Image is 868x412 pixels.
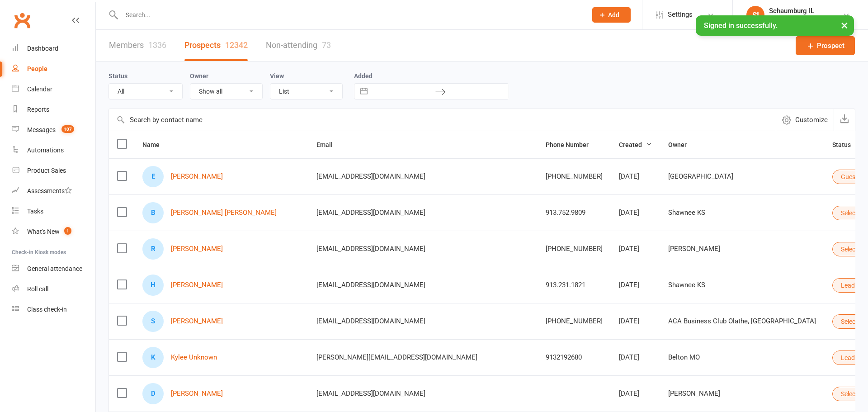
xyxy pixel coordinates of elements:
button: Name [142,139,170,150]
div: Tasks [27,208,43,215]
div: [PHONE_NUMBER] [546,173,603,180]
a: Automations [12,140,95,161]
span: Status [832,141,861,148]
button: Customize [776,109,834,131]
div: 12342 [225,40,248,50]
div: [PERSON_NAME] [668,390,816,398]
div: B [142,202,164,223]
span: Created [619,141,652,148]
a: Roll call [12,279,95,299]
button: Add [592,7,631,23]
a: [PERSON_NAME] [171,173,223,180]
span: [EMAIL_ADDRESS][DOMAIN_NAME] [316,385,425,402]
div: [DATE] [619,317,652,325]
label: Status [108,72,127,80]
span: Add [608,11,619,19]
a: [PERSON_NAME] [PERSON_NAME] [171,209,277,217]
div: What's New [27,228,60,235]
div: [PHONE_NUMBER] [546,245,603,253]
div: Shawnee KS [668,281,816,289]
button: Phone Number [546,139,599,150]
a: Kylee Unknown [171,354,217,361]
span: Name [142,141,170,148]
span: 1 [64,227,71,235]
a: Tasks [12,201,95,222]
div: SI [746,6,764,24]
div: S [142,311,164,332]
div: Assessments [27,187,72,194]
a: Product Sales [12,161,95,181]
button: Interact with the calendar and add the check-in date for your trip. [356,84,372,99]
a: Prospects12342 [184,30,248,61]
a: Assessments [12,181,95,201]
div: 1336 [148,40,166,50]
span: Email [316,141,343,148]
label: Owner [190,72,208,80]
a: Dashboard [12,38,95,59]
div: People [27,65,47,72]
div: 913.231.1821 [546,281,603,289]
div: [PHONE_NUMBER] [546,317,603,325]
a: Members1336 [109,30,166,61]
div: [PERSON_NAME] [668,245,816,253]
div: Messages [27,126,56,133]
div: [DATE] [619,281,652,289]
button: Owner [668,139,697,150]
div: Automations [27,147,64,154]
span: [EMAIL_ADDRESS][DOMAIN_NAME] [316,240,425,257]
div: Belton MO [668,354,816,361]
button: Created [619,139,652,150]
span: Prospect [817,40,844,51]
span: [EMAIL_ADDRESS][DOMAIN_NAME] [316,313,425,330]
div: ACA Network [769,15,814,23]
div: 913.752.9809 [546,209,603,217]
input: Search by contact name [109,109,776,131]
div: Class check-in [27,306,67,313]
div: [DATE] [619,354,652,361]
span: 107 [61,125,74,133]
input: Search... [119,9,580,21]
a: Class kiosk mode [12,299,95,320]
div: Schaumburg IL [769,7,814,15]
a: Prospect [796,36,855,55]
button: × [836,15,853,35]
div: D [142,383,164,404]
a: [PERSON_NAME] [171,245,223,253]
div: ACA Business Club Olathe, [GEOGRAPHIC_DATA] [668,317,816,325]
div: Dashboard [27,45,58,52]
span: [EMAIL_ADDRESS][DOMAIN_NAME] [316,168,425,185]
span: [EMAIL_ADDRESS][DOMAIN_NAME] [316,276,425,294]
div: Roll call [27,285,48,293]
div: Reports [27,106,49,113]
div: [DATE] [619,209,652,217]
div: H [142,275,164,296]
button: Email [316,139,343,150]
span: [EMAIL_ADDRESS][DOMAIN_NAME] [316,204,425,221]
div: Shawnee KS [668,209,816,217]
a: People [12,59,95,79]
label: View [270,72,284,80]
div: 9132192680 [546,354,603,361]
div: General attendance [27,265,82,272]
a: What's New1 [12,222,95,242]
label: Added [354,72,509,80]
a: Clubworx [11,9,33,32]
a: General attendance kiosk mode [12,259,95,279]
div: R [142,238,164,260]
div: Product Sales [27,167,66,174]
a: Messages 107 [12,120,95,140]
span: Customize [795,114,828,125]
span: Signed in successfully. [704,21,778,30]
div: [DATE] [619,390,652,398]
a: Non-attending73 [266,30,331,61]
span: Owner [668,141,697,148]
span: Phone Number [546,141,599,148]
div: [DATE] [619,245,652,253]
a: [PERSON_NAME] [171,317,223,325]
div: K [142,347,164,368]
a: Reports [12,99,95,120]
div: [GEOGRAPHIC_DATA] [668,173,816,180]
span: Settings [668,5,693,25]
div: Calendar [27,85,52,93]
a: [PERSON_NAME] [171,390,223,398]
